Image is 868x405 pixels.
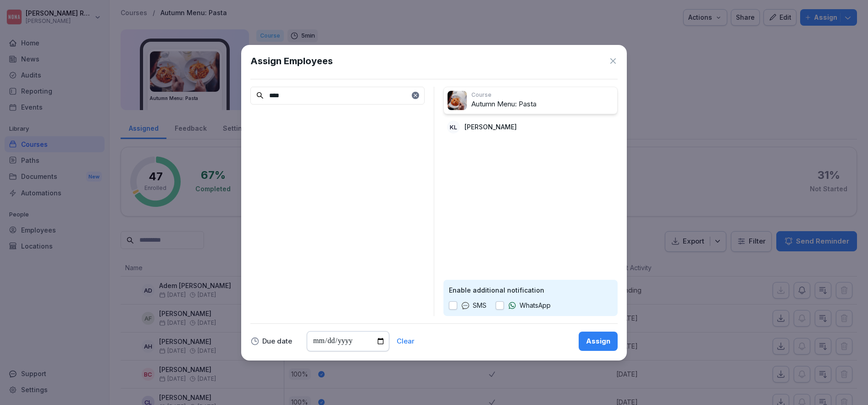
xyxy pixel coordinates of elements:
button: Clear [397,338,415,344]
p: Due date [262,338,292,344]
div: Assign [586,336,610,346]
p: SMS [473,300,487,311]
div: KL [447,121,460,133]
p: WhatsApp [520,300,551,311]
button: Assign [579,332,618,351]
h1: Assign Employees [250,54,333,68]
p: Enable additional notification [449,285,612,295]
p: Autumn Menu: Pasta [471,99,614,110]
p: Course [471,91,614,99]
p: [PERSON_NAME] [464,122,517,132]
